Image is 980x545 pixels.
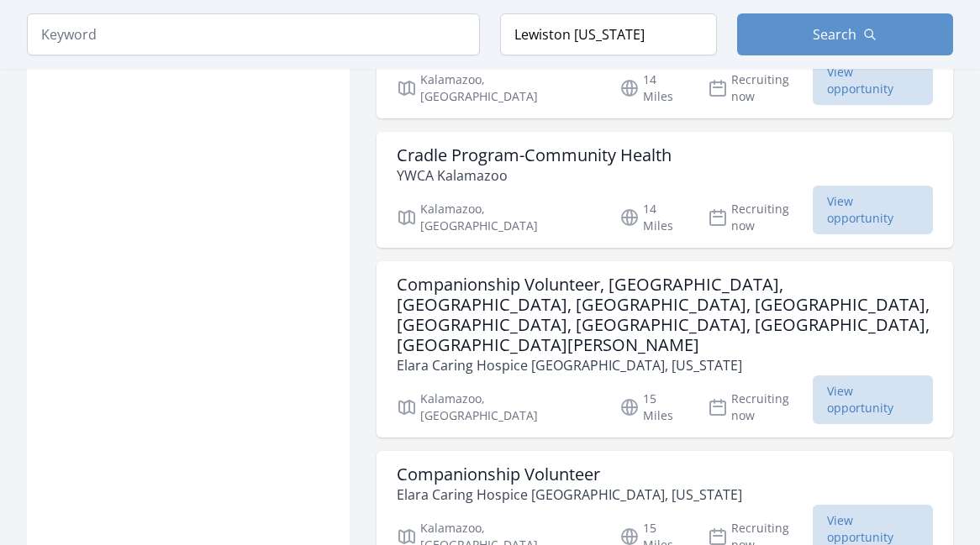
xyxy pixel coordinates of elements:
p: Kalamazoo, [GEOGRAPHIC_DATA] [397,390,599,424]
p: Recruiting now [708,71,813,105]
input: Location [500,13,717,55]
p: Recruiting now [708,390,813,424]
span: View opportunity [813,56,934,105]
p: Recruiting now [708,201,813,234]
h3: Companionship Volunteer, [GEOGRAPHIC_DATA], [GEOGRAPHIC_DATA], [GEOGRAPHIC_DATA], [GEOGRAPHIC_DAT... [397,275,933,355]
p: Kalamazoo, [GEOGRAPHIC_DATA] [397,201,599,234]
button: Search [737,13,954,55]
p: 15 Miles [619,390,688,424]
p: 14 Miles [619,71,688,105]
p: Elara Caring Hospice [GEOGRAPHIC_DATA], [US_STATE] [397,485,742,505]
span: View opportunity [813,186,934,234]
p: Elara Caring Hospice [GEOGRAPHIC_DATA], [US_STATE] [397,355,933,375]
p: 14 Miles [619,201,688,234]
input: Keyword [27,13,480,55]
p: Kalamazoo, [GEOGRAPHIC_DATA] [397,71,599,105]
span: View opportunity [813,375,934,424]
h3: Cradle Program-Community Health [397,145,672,165]
a: Companionship Volunteer, [GEOGRAPHIC_DATA], [GEOGRAPHIC_DATA], [GEOGRAPHIC_DATA], [GEOGRAPHIC_DAT... [377,261,953,438]
a: Cradle Program-Community Health YWCA Kalamazoo Kalamazoo, [GEOGRAPHIC_DATA] 14 Miles Recruiting n... [377,132,953,248]
span: Search [813,24,856,45]
p: YWCA Kalamazoo [397,165,672,186]
h3: Companionship Volunteer [397,464,742,485]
